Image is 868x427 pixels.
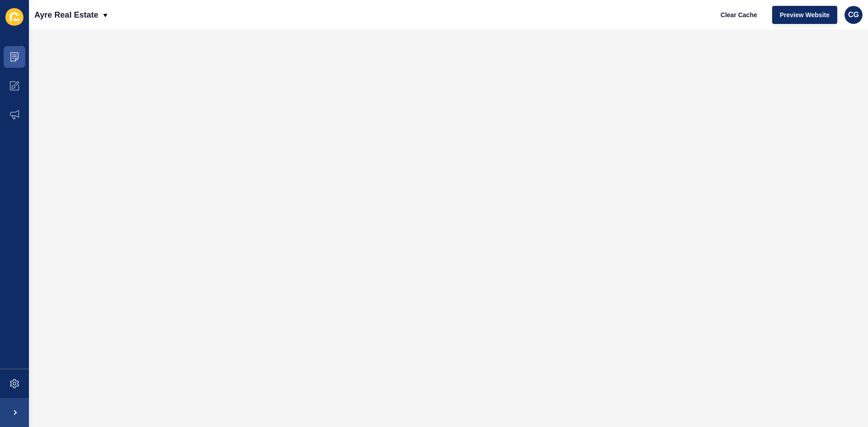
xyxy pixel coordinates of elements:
p: Ayre Real Estate [34,4,98,26]
span: Preview Website [780,10,830,19]
button: Preview Website [772,6,837,24]
span: Clear Cache [721,10,757,19]
button: Clear Cache [713,6,765,24]
span: CG [848,10,859,19]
